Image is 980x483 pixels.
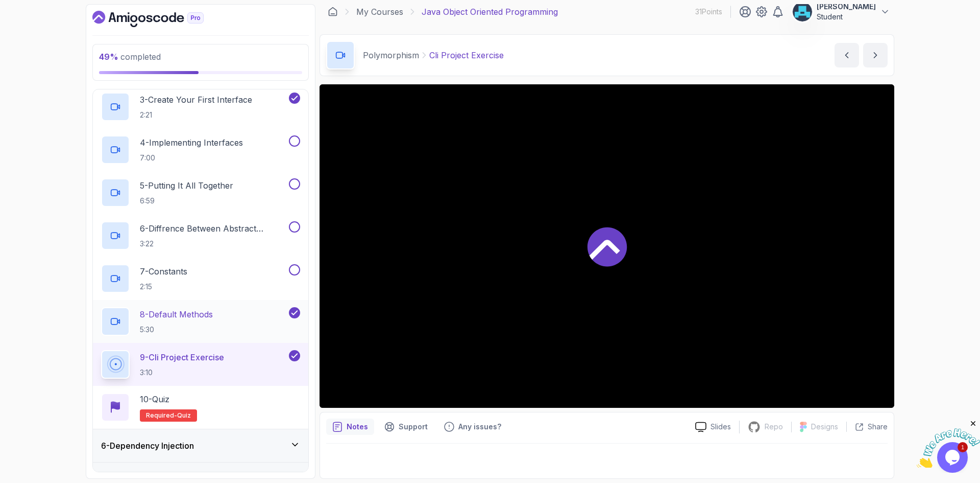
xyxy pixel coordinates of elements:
[356,6,403,18] a: My Courses
[765,422,783,432] p: Repo
[140,153,243,163] p: 7:00
[101,350,300,379] button: 9-Cli Project Exercise3:10
[399,422,428,432] p: Support
[429,49,504,61] p: Cli Project Exercise
[93,429,308,462] button: 6-Dependency Injection
[140,265,187,278] p: 7 - Constants
[101,393,300,422] button: 10-QuizRequired-quiz
[101,135,300,164] button: 4-Implementing Interfaces7:00
[140,393,169,405] p: 10 - Quiz
[868,422,888,432] p: Share
[140,351,224,363] p: 9 - Cli Project Exercise
[458,422,501,432] p: Any issues?
[101,307,300,336] button: 8-Default Methods5:30
[140,110,252,120] p: 2:21
[140,325,213,335] p: 5:30
[99,52,161,62] span: completed
[378,419,434,435] button: Support button
[140,308,213,320] p: 8 - Default Methods
[817,12,876,22] p: Student
[792,2,890,22] button: user profile image[PERSON_NAME]Student
[177,411,191,420] span: quiz
[140,136,243,149] p: 4 - Implementing Interfaces
[140,282,187,292] p: 2:15
[328,7,338,17] a: Dashboard
[140,179,233,192] p: 5 - Putting It All Together
[99,52,118,62] span: 49 %
[793,2,812,21] img: user profile image
[422,6,558,18] p: Java Object Oriented Programming
[92,11,227,27] a: Dashboard
[140,222,287,235] p: 6 - Diffrence Between Abstract Classes And Interfaces
[101,178,300,207] button: 5-Putting It All Together6:59
[835,43,859,67] button: previous content
[695,7,722,17] p: 31 Points
[101,264,300,293] button: 7-Constants2:15
[917,419,980,468] iframe: chat widget
[438,419,507,435] button: Feedback button
[363,49,419,61] p: Polymorphism
[846,422,888,432] button: Share
[817,2,876,12] p: [PERSON_NAME]
[710,422,731,432] p: Slides
[140,196,233,206] p: 6:59
[101,93,300,121] button: 3-Create Your First Interface2:21
[140,94,252,106] p: 3 - Create Your First Interface
[146,411,177,420] span: Required-
[101,221,300,250] button: 6-Diffrence Between Abstract Classes And Interfaces3:22
[347,422,368,432] p: Notes
[140,239,287,249] p: 3:22
[811,422,838,432] p: Designs
[101,440,194,452] h3: 6 - Dependency Injection
[687,422,739,432] a: Slides
[863,43,888,67] button: next content
[326,419,374,435] button: notes button
[140,367,224,378] p: 3:10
